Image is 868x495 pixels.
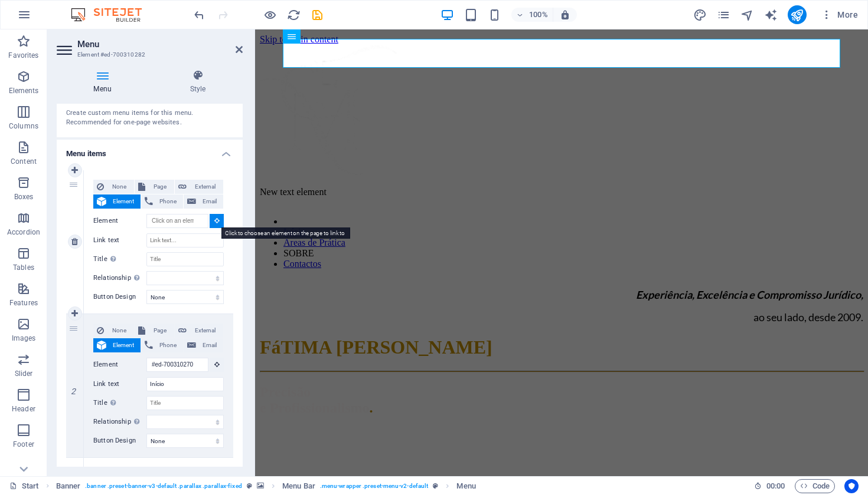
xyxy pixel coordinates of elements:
[816,5,863,24] button: More
[800,479,830,493] span: Code
[93,358,146,372] label: Element
[93,338,141,352] button: Element
[184,194,223,209] button: Email
[141,194,183,209] button: Phone
[11,157,37,166] p: Content
[146,358,208,372] input: No element chosen
[77,49,219,60] h3: Element #ed-700310282
[93,434,146,448] label: Button Design
[320,479,428,493] span: . menu-wrapper .preset-menu-v2-default
[14,192,34,202] p: Boxes
[9,479,39,493] a: Click to cancel selection. Double-click to open Pages
[146,396,224,410] input: Title
[7,227,40,237] p: Accordion
[93,194,141,209] button: Element
[257,483,264,489] i: This element contains a background
[247,483,252,489] i: This element is a customizable preset
[146,252,224,266] input: Title
[141,338,183,352] button: Phone
[192,8,206,22] i: Undo: Change menu items (Ctrl+Z)
[93,290,146,304] label: Button Design
[844,479,859,493] button: Usercentrics
[717,8,730,22] i: Pages (Ctrl+Alt+S)
[529,8,548,22] h6: 100%
[66,108,233,128] div: Create custom menu items for this menu. Recommended for one-page websites.
[175,324,223,338] button: External
[13,263,34,272] p: Tables
[175,180,223,194] button: External
[717,8,731,22] button: pages
[200,194,220,209] span: Email
[221,227,350,239] mark: Click to choose an element on the page to link to
[795,479,835,493] button: Code
[107,324,130,338] span: None
[311,8,324,22] i: Save (Ctrl+S)
[56,479,81,493] span: Click to select. Double-click to edit
[9,86,39,95] p: Elements
[57,140,243,161] h4: Menu items
[93,233,146,247] label: Link text
[286,8,301,22] button: reload
[740,8,755,22] button: navigator
[135,324,174,338] button: Page
[790,8,804,22] i: Publish
[57,70,153,94] h4: Menu
[13,440,34,449] p: Footer
[192,8,206,22] button: undo
[764,8,778,22] i: AI Writer
[775,481,776,490] span: :
[764,8,778,22] button: text_generator
[149,324,171,338] span: Page
[263,8,277,22] button: Click here to leave preview mode and continue editing
[282,479,315,493] span: Click to select. Double-click to edit
[287,8,301,22] i: Reload page
[146,377,224,391] input: Link text...
[9,298,38,308] p: Features
[754,479,785,493] h6: Session time
[156,194,180,209] span: Phone
[110,194,137,209] span: Element
[456,479,475,493] span: Click to select. Double-click to edit
[12,404,35,414] p: Header
[93,324,134,338] button: None
[693,8,707,22] button: design
[788,5,807,24] button: publish
[740,8,754,22] i: Navigator
[146,214,208,228] input: Click on an element ...
[93,396,146,410] label: Title
[156,338,180,352] span: Phone
[5,5,83,15] a: Skip to main content
[190,180,220,194] span: External
[200,338,220,352] span: Email
[93,415,146,429] label: Relationship
[511,8,553,22] button: 100%
[56,479,476,493] nav: breadcrumb
[433,483,438,489] i: This element is a customizable preset
[693,8,707,22] i: Design (Ctrl+Alt+Y)
[65,387,82,396] em: 2
[190,324,220,338] span: External
[9,121,38,131] p: Columns
[85,479,242,493] span: . banner .preset-banner-v3-default .parallax .parallax-fixed
[184,338,223,352] button: Email
[8,51,38,60] p: Favorites
[93,214,146,228] label: Element
[93,377,146,391] label: Link text
[135,180,174,194] button: Page
[93,271,146,285] label: Relationship
[766,479,785,493] span: 00 00
[68,8,156,22] img: Editor Logo
[110,338,137,352] span: Element
[93,252,146,266] label: Title
[107,180,130,194] span: None
[149,180,171,194] span: Page
[310,8,324,22] button: save
[77,39,243,49] h2: Menu
[821,9,858,21] span: More
[153,70,243,94] h4: Style
[560,9,570,20] i: On resize automatically adjust zoom level to fit chosen device.
[12,334,36,343] p: Images
[146,233,224,247] input: Link text...
[15,369,33,378] p: Slider
[93,180,134,194] button: None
